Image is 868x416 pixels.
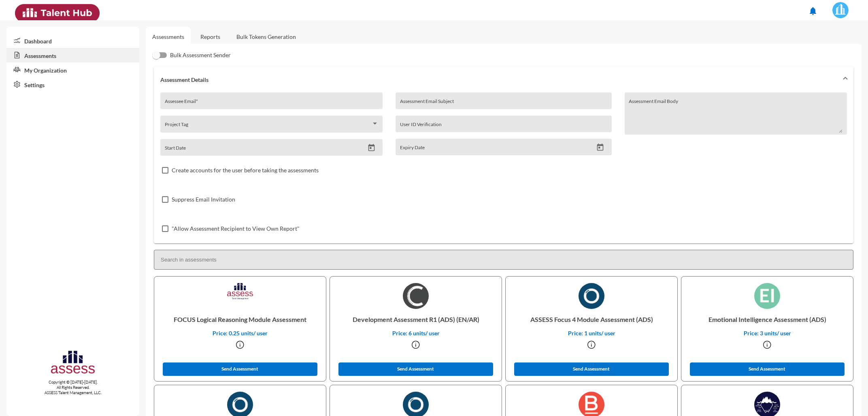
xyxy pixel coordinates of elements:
[338,362,493,376] button: Send Assessment
[161,309,319,330] p: FOCUS Logical Reasoning Module Assessment
[161,330,319,337] p: Price: 0.25 units/ user
[172,195,235,204] span: Suppress Email Invitation
[514,362,669,376] button: Send Assessment
[230,27,302,47] a: Bulk Tokens Generation
[688,309,847,330] p: Emotional Intelligence Assessment (ADS)
[154,92,853,243] div: Assessment Details
[6,33,139,48] a: Dashboard
[688,330,847,337] p: Price: 3 units/ user
[6,48,139,62] a: Assessments
[6,380,139,395] p: Copyright © [DATE]-[DATE]. All Rights Reserved. ASSESS Talent Management, LLC.
[690,362,845,376] button: Send Assessment
[50,349,96,378] img: assesscompany-logo.png
[336,330,495,337] p: Price: 6 units/ user
[154,66,853,92] mat-expansion-panel-header: Assessment Details
[593,143,607,152] button: Open calendar
[6,77,139,92] a: Settings
[160,76,837,83] mat-panel-title: Assessment Details
[6,62,139,77] a: My Organization
[512,330,671,337] p: Price: 1 units/ user
[194,27,227,47] a: Reports
[152,33,184,40] a: Assessments
[336,309,495,330] p: Development Assessment R1 (ADS) (EN/AR)
[808,6,818,16] mat-icon: notifications
[512,309,671,330] p: ASSESS Focus 4 Module Assessment (ADS)
[172,165,319,175] span: Create accounts for the user before taking the assessments
[154,250,853,270] input: Search in assessments
[172,224,300,234] span: "Allow Assessment Recipient to View Own Report"
[163,362,317,376] button: Send Assessment
[170,50,231,60] span: Bulk Assessment Sender
[364,144,379,152] button: Open calendar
